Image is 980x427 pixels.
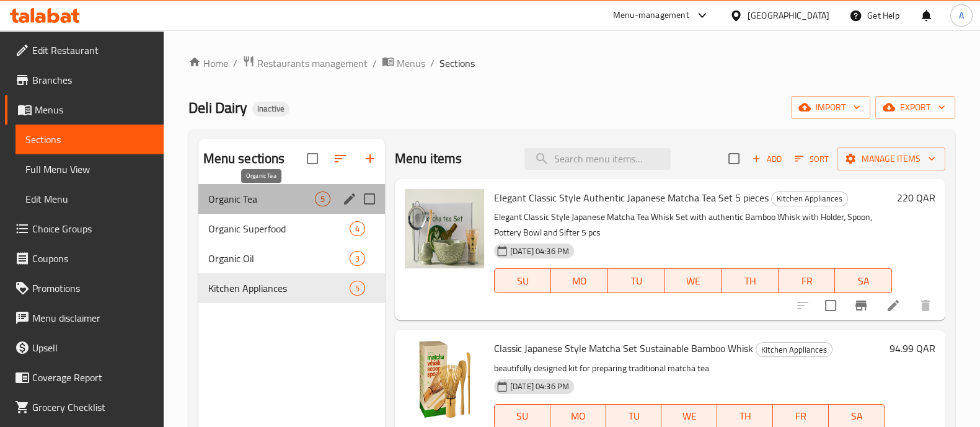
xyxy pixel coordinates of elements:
button: FR [779,268,836,293]
button: edit [340,190,359,208]
a: Menus [5,95,164,125]
div: Organic Tea5edit [198,184,385,214]
span: Select all sections [299,146,325,172]
button: Add section [355,144,385,174]
h2: Menu sections [203,149,285,168]
span: Organic Superfood [208,221,350,236]
button: TH [722,268,779,293]
span: Sections [439,56,475,71]
div: Inactive [252,102,289,117]
span: FR [778,407,824,425]
div: items [315,191,330,206]
button: Add [747,149,787,169]
a: Upsell [5,333,164,363]
span: Kitchen Appliances [772,191,847,206]
span: Manage items [847,151,935,167]
span: TH [726,272,774,290]
a: Sections [15,125,164,154]
span: Kitchen Appliances [208,281,350,296]
a: Full Menu View [15,154,164,184]
a: Menu disclaimer [5,303,164,333]
p: Elegant Classic Style Japanese Matcha Tea Whisk Set with authentic Bamboo Whisk with Holder, Spoo... [494,209,892,240]
span: A [959,9,964,22]
button: SU [494,268,551,293]
span: 3 [350,253,364,265]
span: Edit Menu [25,191,154,206]
span: Coverage Report [32,370,154,385]
span: Upsell [32,340,154,355]
a: Menus [382,55,425,71]
span: Select section [721,146,747,172]
span: Edit Restaurant [32,43,154,58]
span: WE [670,272,717,290]
a: Edit Menu [15,184,164,214]
button: MO [551,268,608,293]
button: Sort [792,149,832,169]
span: Grocery Checklist [32,400,154,415]
button: export [875,96,955,119]
nav: breadcrumb [188,55,955,71]
h6: 220 QAR [897,189,935,206]
a: Choice Groups [5,214,164,244]
a: Branches [5,65,164,95]
span: Sections [25,132,154,147]
div: Kitchen Appliances [771,191,848,206]
div: items [350,281,365,296]
span: WE [666,407,712,425]
span: Branches [32,73,154,87]
div: Kitchen Appliances [756,342,832,357]
a: Edit menu item [886,298,901,313]
div: Organic Oil3 [198,244,385,273]
div: [GEOGRAPHIC_DATA] [748,9,829,22]
a: Grocery Checklist [5,392,164,422]
span: import [801,100,860,115]
img: Elegant Classic Style Authentic Japanese Matcha Tea Set 5 pieces [405,189,484,268]
a: Edit Restaurant [5,35,164,65]
span: Sort sections [325,144,355,174]
span: 4 [350,223,364,235]
span: Add item [747,149,787,169]
span: Restaurants management [257,56,368,71]
span: 5 [350,283,364,294]
span: Menus [397,56,425,71]
span: Deli Dairy [188,94,247,121]
span: Kitchen Appliances [756,343,832,357]
span: FR [784,272,831,290]
span: Add [750,152,784,166]
button: TU [608,268,665,293]
span: Organic Tea [208,191,315,206]
button: WE [665,268,722,293]
a: Home [188,56,228,71]
li: / [233,56,237,71]
div: Kitchen Appliances5 [198,273,385,303]
span: Full Menu View [25,162,154,177]
button: Branch-specific-item [846,291,876,320]
a: Coupons [5,244,164,273]
div: items [350,251,365,266]
span: SU [500,272,546,290]
span: TU [611,407,657,425]
span: Menus [35,102,154,117]
span: SU [500,407,545,425]
span: export [885,100,945,115]
span: Select to update [818,293,844,319]
span: [DATE] 04:36 PM [505,245,574,257]
span: [DATE] 04:36 PM [505,381,574,392]
span: Inactive [252,103,289,114]
a: Coverage Report [5,363,164,392]
span: Elegant Classic Style Authentic Japanese Matcha Tea Set 5 pieces [494,188,769,207]
button: delete [911,291,940,320]
span: MO [556,272,603,290]
span: MO [555,407,601,425]
li: / [373,56,377,71]
button: Manage items [837,147,945,170]
button: import [791,96,870,119]
span: Coupons [32,251,154,266]
span: Sort [795,152,829,166]
span: Menu disclaimer [32,310,154,325]
div: Organic Superfood4 [198,214,385,244]
span: Classic Japanese Style Matcha Set Sustainable Bamboo Whisk [494,339,753,358]
a: Promotions [5,273,164,303]
h6: 94.99 QAR [890,340,935,357]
